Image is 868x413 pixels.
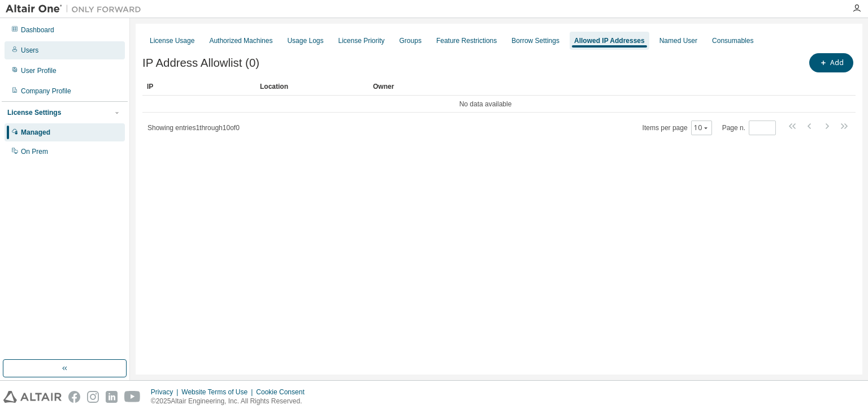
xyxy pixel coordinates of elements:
div: Location [260,78,364,96]
p: © 2025 Altair Engineering, Inc. All Rights Reserved. [151,397,311,406]
div: Managed [21,128,50,137]
button: Add [809,53,853,72]
span: Showing entries 1 through 10 of 0 [147,124,240,132]
button: 10 [694,123,709,132]
div: License Usage [150,36,194,45]
div: Consumables [712,36,753,45]
img: linkedin.svg [106,391,118,403]
span: Items per page [643,121,712,135]
span: Page n. [722,121,776,135]
div: Usage Logs [287,36,323,45]
img: altair_logo.svg [3,391,62,403]
td: No data available [142,96,828,113]
div: Owner [373,78,824,96]
div: Authorized Machines [209,36,272,45]
img: instagram.svg [87,391,99,403]
div: License Settings [7,108,61,117]
div: Allowed IP Addresses [574,36,645,45]
div: On Prem [21,147,48,156]
div: Company Profile [21,87,71,96]
div: User Profile [21,66,57,75]
img: facebook.svg [68,391,80,403]
div: Users [21,46,38,55]
img: Altair One [6,3,147,15]
div: Cookie Consent [256,388,311,397]
div: License Priority [338,36,385,45]
div: Borrow Settings [511,36,559,45]
img: youtube.svg [124,391,141,403]
div: Named User [659,36,697,45]
div: Website Terms of Use [181,388,256,397]
div: Privacy [151,388,181,397]
div: Feature Restrictions [436,36,497,45]
div: Dashboard [21,25,54,35]
div: IP [147,78,251,96]
span: IP Address Allowlist (0) [142,57,259,70]
div: Groups [400,36,422,45]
